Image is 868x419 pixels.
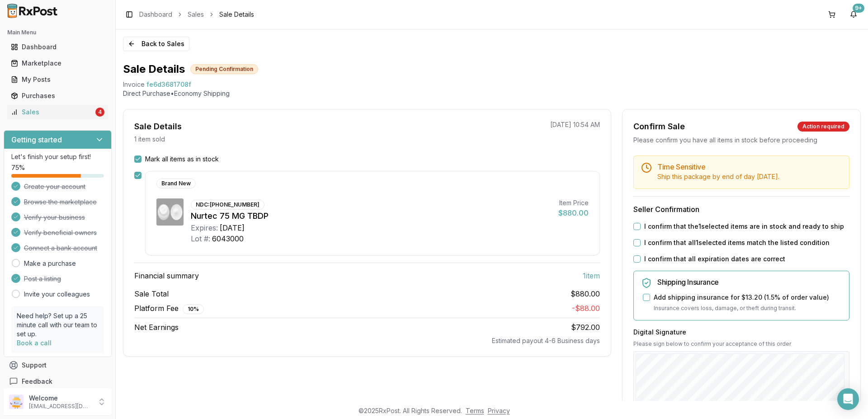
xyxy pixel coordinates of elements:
p: Welcome [29,394,92,403]
h5: Time Sensitive [657,163,842,170]
div: Dashboard [11,42,104,52]
p: Insurance covers loss, damage, or theft during transit. [654,304,842,313]
button: Support [4,357,112,373]
label: I confirm that the 1 selected items are in stock and ready to ship [644,222,844,231]
span: Browse the marketplace [24,198,97,207]
a: My Posts [7,71,108,88]
div: Nurtec 75 MG TBDP [191,210,551,222]
h3: Digital Signature [633,328,849,337]
a: Dashboard [139,10,172,19]
div: Lot #: [191,233,210,244]
div: 6043000 [212,233,244,244]
p: Direct Purchase • Economy Shipping [123,89,861,98]
button: Dashboard [4,40,112,54]
span: $792.00 [571,323,600,332]
span: Verify beneficial owners [24,228,97,237]
p: Please sign below to confirm your acceptance of this order [633,340,849,348]
p: Need help? Set up a 25 minute call with our team to set up. [17,311,99,339]
div: Please confirm you have all items in stock before proceeding [633,136,849,145]
div: Marketplace [11,59,104,68]
div: Sales [11,108,94,117]
span: Financial summary [134,270,199,281]
img: RxPost Logo [4,4,61,18]
button: Back to Sales [123,37,189,51]
button: Feedback [4,373,112,390]
span: Post a listing [24,274,61,283]
label: I confirm that all expiration dates are correct [644,254,785,264]
span: Connect a bank account [24,244,97,253]
h3: Seller Confirmation [633,204,849,215]
span: - $88.00 [572,304,600,313]
span: $880.00 [571,288,600,299]
h5: Shipping Insurance [657,278,842,286]
span: Net Earnings [134,322,179,333]
a: Sales [188,10,204,19]
div: Expires: [191,222,218,233]
button: Purchases [4,89,112,103]
div: 10 % [183,304,204,314]
span: Ship this package by end of day [DATE] . [657,173,779,180]
span: 1 item [583,270,600,281]
span: Sale Details [219,10,254,19]
div: My Posts [11,75,104,84]
span: Platform Fee [134,303,204,314]
div: [DATE] [220,222,245,233]
p: Let's finish your setup first! [11,152,104,161]
div: Purchases [11,91,104,100]
h2: Main Menu [7,29,108,36]
button: My Posts [4,72,112,87]
a: Dashboard [7,39,108,55]
nav: breadcrumb [139,10,254,19]
p: 1 item sold [134,135,165,144]
p: [DATE] 10:54 AM [550,120,600,129]
span: Feedback [22,377,52,386]
span: Sale Total [134,288,169,299]
a: Make a purchase [24,259,76,268]
div: NDC: [PHONE_NUMBER] [191,200,264,210]
button: Sales4 [4,105,112,119]
h1: Sale Details [123,62,185,76]
a: Book a call [17,339,52,347]
div: Confirm Sale [633,120,685,133]
div: 4 [95,108,104,117]
label: Add shipping insurance for $13.20 ( 1.5 % of order value) [654,293,829,302]
img: User avatar [9,395,24,409]
div: Estimated payout 4-6 Business days [134,336,600,345]
a: Marketplace [7,55,108,71]
button: 9+ [846,7,861,22]
div: Item Price [558,198,589,207]
div: $880.00 [558,207,589,218]
a: Invite your colleagues [24,290,90,299]
div: Sale Details [134,120,182,133]
a: Purchases [7,88,108,104]
span: fe6d3681708f [146,80,191,89]
div: 9+ [853,4,864,13]
a: Terms [466,407,484,414]
span: Verify your business [24,213,85,222]
span: Create your account [24,182,85,191]
div: Brand New [156,179,196,188]
h3: Getting started [11,134,62,145]
img: Nurtec 75 MG TBDP [156,198,184,226]
div: Pending Confirmation [190,64,258,74]
label: I confirm that all 1 selected items match the listed condition [644,238,830,247]
div: Open Intercom Messenger [837,388,859,410]
p: [EMAIL_ADDRESS][DOMAIN_NAME] [29,403,92,410]
div: Action required [797,122,849,132]
div: Invoice [123,80,145,89]
button: Marketplace [4,56,112,71]
a: Privacy [488,407,510,414]
span: 75 % [11,163,25,172]
a: Sales4 [7,104,108,120]
label: Mark all items as in stock [145,155,219,164]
